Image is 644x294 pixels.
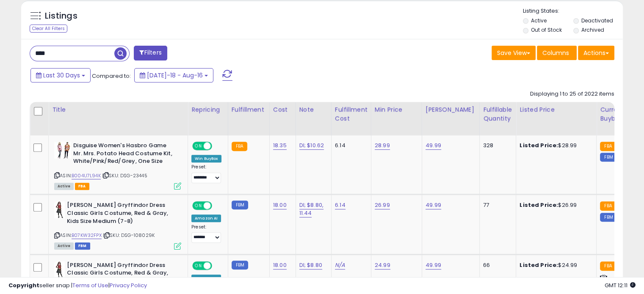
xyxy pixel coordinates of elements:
[67,261,170,287] b: [PERSON_NAME] Gryffindor Dress Classic Girls Costume, Red & Gray, Kids Size Large (10-12)
[375,105,418,114] div: Min Price
[54,261,65,278] img: 31wZmIjL9HL._SL40_.jpg
[75,183,89,190] span: FBA
[45,10,77,22] h5: Listings
[191,214,221,222] div: Amazon AI
[92,72,131,80] span: Compared to:
[54,142,181,189] div: ASIN:
[520,261,558,269] b: Listed Price:
[232,142,247,151] small: FBA
[375,201,390,209] a: 26.99
[520,142,590,149] div: $28.99
[483,261,509,269] div: 66
[520,141,558,149] b: Listed Price:
[335,201,345,209] a: 6.14
[600,105,644,123] div: Current Buybox Price
[232,201,248,209] small: FBM
[299,105,328,114] div: Note
[335,142,365,149] div: 6.14
[605,281,636,289] span: 2025-09-16 12:11 GMT
[426,105,476,114] div: [PERSON_NAME]
[75,242,90,250] span: FBM
[191,105,224,114] div: Repricing
[110,281,147,289] a: Privacy Policy
[520,201,558,209] b: Listed Price:
[299,201,324,217] a: DI; $8.80, 11.44
[54,201,181,248] div: ASIN:
[520,201,590,209] div: $26.99
[191,224,221,243] div: Preset:
[102,172,147,179] span: | SKU: DSG-23445
[581,26,604,33] label: Archived
[43,71,80,80] span: Last 30 Days
[232,105,266,114] div: Fulfillment
[211,143,224,150] span: OFF
[299,141,324,150] a: DI; $10.62
[523,7,623,15] p: Listing States:
[530,90,614,98] div: Displaying 1 to 25 of 2022 items
[520,105,593,114] div: Listed Price
[147,71,203,80] span: [DATE]-18 - Aug-16
[211,202,224,209] span: OFF
[232,261,248,269] small: FBM
[520,261,590,269] div: $24.99
[375,261,390,269] a: 24.99
[335,105,368,123] div: Fulfillment Cost
[581,17,613,24] label: Deactivated
[335,261,345,269] a: N/A
[531,26,562,33] label: Out of Stock
[191,164,221,183] div: Preset:
[54,201,65,218] img: 31wZmIjL9HL._SL40_.jpg
[492,46,536,60] button: Save View
[54,142,71,159] img: 51Ww9qj1tDL._SL40_.jpg
[72,281,108,289] a: Terms of Use
[134,68,213,82] button: [DATE]-18 - Aug-16
[273,201,287,209] a: 18.00
[103,232,155,239] span: | SKU: DSG-108029K
[426,201,441,209] a: 49.99
[67,201,170,227] b: [PERSON_NAME] Gryffindor Dress Classic Girls Costume, Red & Gray, Kids Size Medium (7-8)
[483,105,512,123] div: Fulfillable Quantity
[299,261,322,269] a: DI; $8.80
[211,262,224,269] span: OFF
[375,141,390,150] a: 28.99
[54,183,74,190] span: All listings currently available for purchase on Amazon
[600,213,616,222] small: FBM
[600,142,616,151] small: FBA
[600,201,616,211] small: FBA
[483,201,509,209] div: 77
[73,142,176,168] b: Disguise Women's Hasbro Game Mr. Mrs. Potato Head Costume Kit, White/Pink/Red/Grey, One Size
[537,46,577,60] button: Columns
[193,143,204,150] span: ON
[578,46,614,60] button: Actions
[134,46,167,60] button: Filters
[426,141,441,150] a: 49.99
[8,282,147,290] div: seller snap | |
[193,262,204,269] span: ON
[8,281,39,289] strong: Copyright
[193,202,204,209] span: ON
[30,25,67,33] div: Clear All Filters
[273,261,287,269] a: 18.00
[72,172,101,179] a: B004U7L94K
[52,105,184,114] div: Title
[426,261,441,269] a: 49.99
[273,141,287,150] a: 18.35
[72,232,102,239] a: B07KW32FPX
[542,49,569,57] span: Columns
[273,105,292,114] div: Cost
[54,242,74,250] span: All listings currently available for purchase on Amazon
[600,261,616,271] small: FBA
[191,155,221,162] div: Win BuyBox
[531,17,547,24] label: Active
[600,153,616,162] small: FBM
[30,68,91,82] button: Last 30 Days
[483,142,509,149] div: 328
